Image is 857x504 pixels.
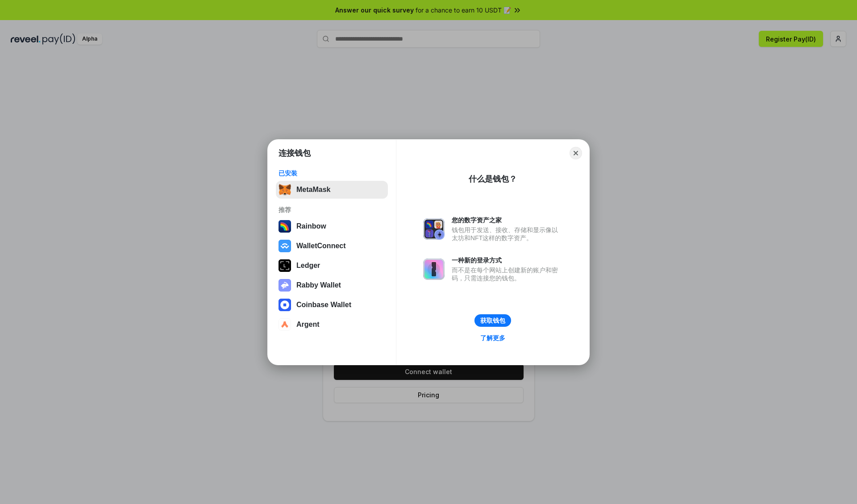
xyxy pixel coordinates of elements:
[452,226,562,242] div: 钱包用于发送、接收、存储和显示像以太坊和NFT这样的数字资产。
[296,301,351,309] div: Coinbase Wallet
[452,216,562,224] div: 您的数字资产之家
[279,259,291,272] img: svg+xml,%3Csvg%20xmlns%3D%22http%3A%2F%2Fwww.w3.org%2F2000%2Fsvg%22%20width%3D%2228%22%20height%3...
[279,148,311,158] h1: 连接钱包
[469,174,517,184] div: 什么是钱包？
[570,147,582,159] button: Close
[279,299,291,311] img: svg+xml,%3Csvg%20width%3D%2228%22%20height%3D%2228%22%20viewBox%3D%220%200%2028%2028%22%20fill%3D...
[423,258,445,280] img: svg+xml,%3Csvg%20xmlns%3D%22http%3A%2F%2Fwww.w3.org%2F2000%2Fsvg%22%20fill%3D%22none%22%20viewBox...
[276,276,388,294] button: Rabby Wallet
[474,314,511,327] button: 获取钱包
[276,257,388,275] button: Ledger
[480,317,505,325] div: 获取钱包
[276,316,388,333] button: Argent
[452,256,562,264] div: 一种新的登录方式
[279,220,291,233] img: svg+xml,%3Csvg%20width%3D%22120%22%20height%3D%22120%22%20viewBox%3D%220%200%20120%20120%22%20fil...
[276,181,388,199] button: MetaMask
[296,281,341,289] div: Rabby Wallet
[276,217,388,235] button: Rainbow
[296,262,320,270] div: Ledger
[296,222,326,230] div: Rainbow
[279,318,291,331] img: svg+xml,%3Csvg%20width%3D%2228%22%20height%3D%2228%22%20viewBox%3D%220%200%2028%2028%22%20fill%3D...
[296,186,330,194] div: MetaMask
[276,296,388,314] button: Coinbase Wallet
[279,240,291,252] img: svg+xml,%3Csvg%20width%3D%2228%22%20height%3D%2228%22%20viewBox%3D%220%200%2028%2028%22%20fill%3D...
[279,279,291,292] img: svg+xml,%3Csvg%20xmlns%3D%22http%3A%2F%2Fwww.w3.org%2F2000%2Fsvg%22%20fill%3D%22none%22%20viewBox...
[475,332,511,344] a: 了解更多
[279,206,385,214] div: 推荐
[423,218,445,240] img: svg+xml,%3Csvg%20xmlns%3D%22http%3A%2F%2Fwww.w3.org%2F2000%2Fsvg%22%20fill%3D%22none%22%20viewBox...
[452,266,562,282] div: 而不是在每个网站上创建新的账户和密码，只需连接您的钱包。
[279,183,291,196] img: svg+xml,%3Csvg%20fill%3D%22none%22%20height%3D%2233%22%20viewBox%3D%220%200%2035%2033%22%20width%...
[296,242,346,250] div: WalletConnect
[296,321,320,329] div: Argent
[276,237,388,255] button: WalletConnect
[279,169,385,177] div: 已安装
[480,334,505,342] div: 了解更多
